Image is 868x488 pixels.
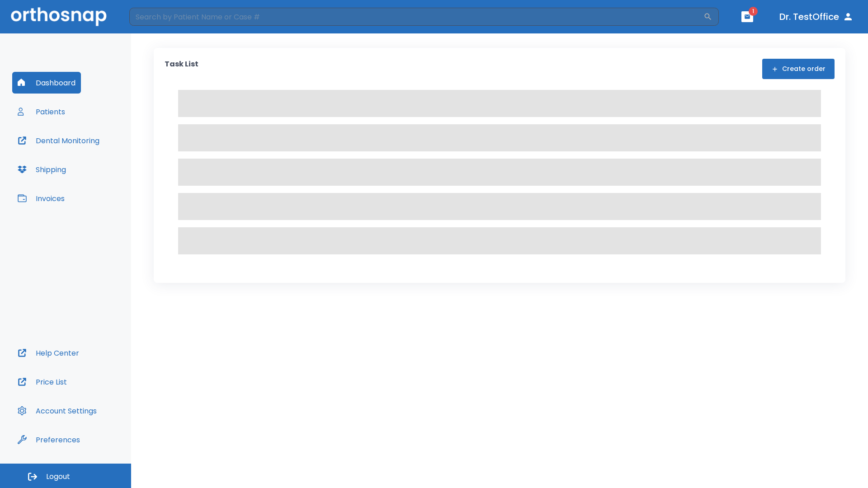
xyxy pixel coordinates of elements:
button: Create order [762,59,835,79]
span: 1 [749,7,758,16]
span: Logout [46,472,70,482]
button: Dr. TestOffice [776,9,857,25]
button: Help Center [12,342,85,364]
input: Search by Patient Name or Case # [129,8,703,26]
button: Price List [12,371,72,393]
button: Shipping [12,159,71,180]
button: Dashboard [12,72,81,94]
button: Patients [12,101,71,122]
button: Dental Monitoring [12,130,105,151]
button: Invoices [12,188,70,209]
button: Preferences [12,429,85,450]
button: Account Settings [12,400,102,422]
p: Task List [165,59,198,79]
img: Orthosnap [11,7,107,26]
